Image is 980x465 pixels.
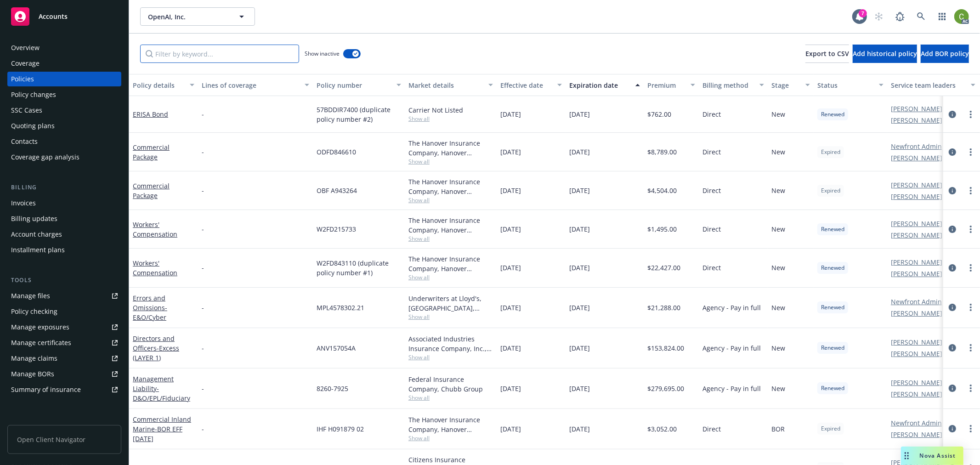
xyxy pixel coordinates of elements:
span: New [771,147,785,157]
span: Renewed [821,303,844,312]
div: Carrier Not Listed [408,105,493,115]
span: [DATE] [569,224,590,234]
span: [DATE] [500,263,521,272]
span: Agency - Pay in full [702,343,761,353]
a: SSC Cases [7,103,121,118]
span: Show all [408,394,493,402]
span: Open Client Navigator [7,425,121,454]
span: - [202,384,204,393]
div: 7 [859,9,867,17]
div: Manage exposures [11,320,69,335]
span: $21,288.00 [647,303,680,312]
a: Workers' Compensation [133,259,177,277]
div: The Hanover Insurance Company, Hanover Insurance Group [408,254,493,273]
span: Expired [821,148,840,156]
a: Account charges [7,227,121,242]
a: [PERSON_NAME] [891,349,942,358]
div: Market details [408,80,483,90]
a: [PERSON_NAME] [891,230,942,240]
span: - [202,186,204,195]
div: Contacts [11,134,38,149]
span: 8260-7925 [317,384,348,393]
div: The Hanover Insurance Company, Hanover Insurance Group [408,215,493,235]
div: Policy details [133,80,184,90]
a: [PERSON_NAME] [891,257,942,267]
span: $153,824.00 [647,343,684,353]
div: Billing [7,183,121,192]
button: Policy number [313,74,405,96]
a: more [965,423,976,434]
span: $762.00 [647,109,671,119]
div: Lines of coverage [202,80,299,90]
span: Renewed [821,225,844,233]
span: Add BOR policy [921,49,969,58]
span: [DATE] [500,147,521,157]
a: more [965,262,976,273]
div: Manage certificates [11,335,71,350]
button: Market details [405,74,497,96]
span: Show all [408,434,493,442]
a: Accounts [7,4,121,29]
span: - [202,224,204,234]
div: Coverage [11,56,40,71]
span: OpenAI, Inc. [148,12,227,22]
button: Policy details [129,74,198,96]
span: [DATE] [500,424,521,434]
div: Invoices [11,196,36,210]
button: Expiration date [566,74,644,96]
button: Status [814,74,887,96]
span: New [771,343,785,353]
a: circleInformation [947,302,958,313]
span: - E&O/Cyber [133,303,167,322]
div: Premium [647,80,685,90]
span: [DATE] [569,109,590,119]
span: - [202,424,204,434]
span: New [771,263,785,272]
div: Analytics hub [7,415,121,425]
a: more [965,147,976,158]
button: Billing method [699,74,768,96]
span: MPL4578302.21 [317,303,364,312]
div: Overview [11,40,40,55]
a: circleInformation [947,383,958,394]
a: [PERSON_NAME] [891,219,942,228]
span: New [771,224,785,234]
a: [PERSON_NAME] [891,269,942,278]
a: Commercial Package [133,181,170,200]
span: $1,495.00 [647,224,677,234]
span: Show all [408,115,493,123]
div: Policy changes [11,87,56,102]
span: New [771,186,785,195]
button: Export to CSV [805,45,849,63]
div: Policy checking [11,304,57,319]
span: Direct [702,147,721,157]
span: [DATE] [569,384,590,393]
div: Installment plans [11,243,65,257]
span: Show all [408,196,493,204]
span: Direct [702,109,721,119]
span: Direct [702,224,721,234]
span: Accounts [39,13,68,20]
a: Manage exposures [7,320,121,335]
span: - [202,109,204,119]
a: Manage claims [7,351,121,366]
a: Newfront Admin [891,142,942,151]
div: Policies [11,72,34,86]
a: Quoting plans [7,119,121,133]
span: New [771,109,785,119]
div: The Hanover Insurance Company, Hanover Insurance Group [408,415,493,434]
button: Nova Assist [901,447,963,465]
span: - [202,303,204,312]
div: Service team leaders [891,80,965,90]
span: New [771,303,785,312]
button: Premium [644,74,699,96]
a: Invoices [7,196,121,210]
a: Commercial Package [133,143,170,161]
span: [DATE] [500,186,521,195]
div: Summary of insurance [11,382,81,397]
a: [PERSON_NAME] [891,430,942,439]
span: Renewed [821,110,844,119]
a: Manage certificates [7,335,121,350]
button: Stage [768,74,814,96]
